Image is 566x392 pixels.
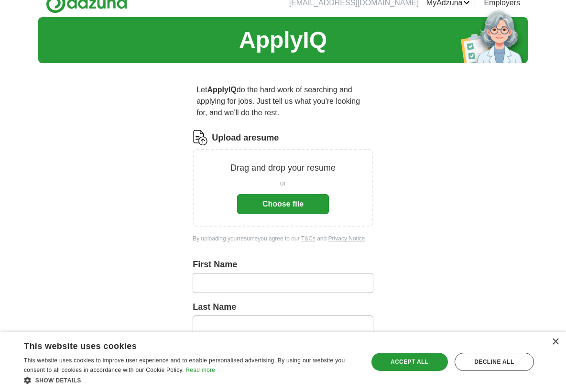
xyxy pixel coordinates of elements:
a: T&Cs [301,235,316,242]
div: This website uses cookies [24,338,334,352]
strong: ApplyIQ [207,86,236,94]
a: Read more, opens a new window [185,367,215,373]
span: Show details [35,377,81,384]
label: Upload a resume [212,131,279,144]
label: Last Name [193,301,373,314]
div: Decline all [455,353,534,371]
p: Let do the hard work of searching and applying for jobs. Just tell us what you're looking for, an... [193,80,373,122]
div: By uploading your resume you agree to our and . [193,234,373,243]
img: CV Icon [193,130,208,145]
div: Show details [24,375,358,385]
h1: ApplyIQ [239,23,327,57]
a: Privacy Notice [328,235,365,242]
p: Drag and drop your resume [230,162,336,174]
button: Choose file [237,194,329,214]
div: Close [552,338,559,346]
div: Accept all [371,353,448,371]
span: This website uses cookies to improve user experience and to enable personalised advertising. By u... [24,357,345,373]
label: First Name [193,258,373,271]
span: or [280,178,286,188]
